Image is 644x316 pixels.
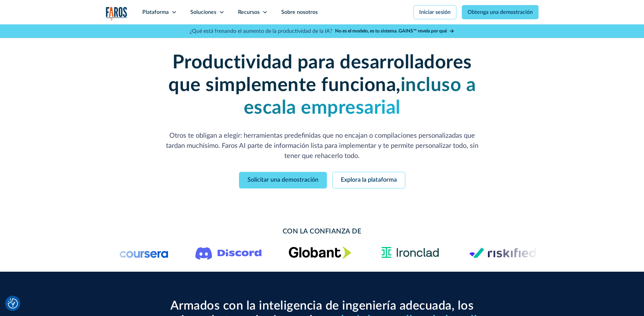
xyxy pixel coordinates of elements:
[166,132,478,159] font: Otros te obligan a elegir: herramientas predefinidas que no encajan o compilaciones personalizada...
[238,9,260,15] font: Recursos
[469,247,536,258] img: Logotipo de la plataforma de gestión de riesgos Riskified.
[8,298,18,309] button: Configuración de cookies
[419,9,451,15] font: Iniciar sesión
[378,245,442,261] img: Logotipo de Ironclad
[335,28,454,35] a: No es el modelo, es tu sistema. GAINS™ revela por qué
[190,28,332,34] font: ¿Qué está frenando el aumento de la productividad de la IA?
[335,29,447,33] font: No es el modelo, es tu sistema. GAINS™ revela por qué
[283,228,362,235] font: Con la confianza de
[289,246,351,259] img: El logotipo de Globant
[332,172,405,188] a: Explora la plataforma
[413,5,456,19] a: Iniciar sesión
[106,7,127,21] a: hogar
[195,246,262,260] img: Logotipo de la plataforma de comunicación Discord.
[239,172,327,188] a: Solicitar una demostración
[190,9,216,15] font: Soluciones
[341,177,397,183] font: Explora la plataforma
[142,9,169,15] font: Plataforma
[168,53,472,95] font: Productividad para desarrolladores que simplemente funciona,
[106,7,127,21] img: Logotipo de la empresa de análisis e informes Faros.
[120,247,168,258] img: Logotipo de la plataforma de aprendizaje en línea Coursera.
[247,177,318,183] font: Solicitar una demostración
[8,298,18,309] img: Revisar el botón de consentimiento
[462,5,539,19] a: Obtenga una demostración
[281,9,318,15] font: Sobre nosotros
[468,9,533,15] font: Obtenga una demostración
